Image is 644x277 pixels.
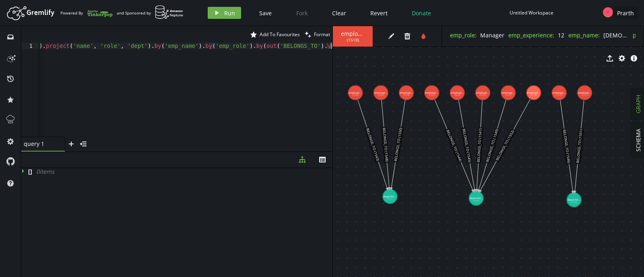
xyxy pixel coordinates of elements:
button: Save [253,7,278,19]
span: Donate [412,9,431,17]
tspan: employe... [578,91,591,94]
div: 1 [21,43,38,49]
text: BELONGS_TO (1546) [562,129,572,164]
tspan: employe... [553,91,566,94]
span: GRAPH [634,95,642,113]
div: Powered By [60,6,113,20]
tspan: employe... [425,91,438,94]
span: Revert [370,9,388,17]
tspan: (1497) [506,94,512,96]
tspan: (1525) [571,201,577,203]
tspan: (1490) [378,94,384,96]
tspan: employe... [451,91,464,94]
span: ] [30,168,32,175]
label: emp_name : [568,31,600,39]
span: Fork [296,9,308,17]
tspan: (1518) [531,94,537,96]
tspan: (1483) [480,94,486,96]
tspan: (1476) [556,94,562,96]
button: Revert [364,7,394,19]
tspan: (1462) [429,94,435,96]
span: 0 item s [36,168,54,175]
button: Donate [406,7,437,19]
tspan: (1511) [582,94,588,96]
span: Add To Favourites [260,31,300,38]
span: ( 1518 ) [347,37,359,43]
span: SCHEMA [634,129,642,152]
div: Untitled Workspace [510,10,553,16]
span: Manager [480,31,504,39]
tspan: employe... [400,91,413,94]
span: employee [341,30,365,37]
button: Format [302,26,332,43]
tspan: employe... [476,91,489,94]
label: pk : [633,31,641,39]
tspan: employe... [374,91,388,94]
tspan: (1469) [454,94,460,96]
span: query 1 [24,140,56,148]
span: Save [259,9,272,17]
tspan: departm... [470,196,483,200]
div: and Sponsored by [117,5,184,21]
span: Prarth [617,9,634,17]
img: AWS Neptune [155,5,184,19]
button: Prarth [613,7,638,19]
tspan: (1537) [473,199,479,202]
tspan: employe... [502,91,515,94]
button: Add To Favourites [248,26,302,43]
tspan: departm... [383,195,396,198]
tspan: employe... [527,91,540,94]
button: Run [208,7,241,19]
label: emp_experience : [508,31,554,39]
button: Clear [326,7,352,19]
span: Run [224,9,235,17]
span: Clear [332,9,346,17]
tspan: employe... [349,91,362,94]
tspan: departm... [568,198,581,201]
span: Format [314,31,330,38]
label: emp_role : [450,31,477,39]
tspan: (1455) [353,94,359,96]
span: 12 [558,31,564,39]
span: [ [28,168,30,175]
tspan: (1531) [387,197,393,200]
tspan: (1504) [404,94,410,96]
button: Fork [290,7,314,19]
